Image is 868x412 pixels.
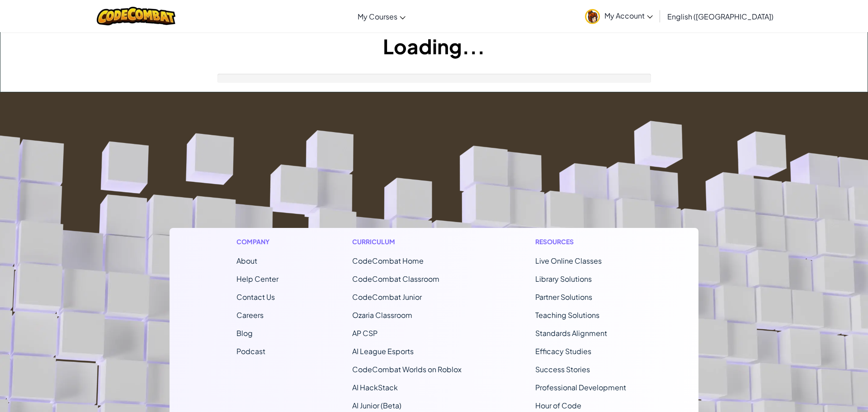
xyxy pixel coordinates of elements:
a: About [236,256,257,265]
a: Blog [236,328,253,338]
a: Help Center [236,274,278,284]
h1: Company [236,237,278,246]
h1: Resources [535,237,632,246]
a: CodeCombat Classroom [352,274,439,284]
span: My Courses [358,12,397,21]
a: Success Stories [535,365,590,374]
a: Hour of Code [535,401,581,410]
h1: Curriculum [352,237,462,246]
h1: Loading... [0,32,868,60]
a: Careers [236,310,264,320]
a: AI League Esports [352,346,414,356]
img: CodeCombat logo [97,7,176,25]
a: AP CSP [352,328,377,338]
a: Partner Solutions [535,292,592,302]
span: CodeCombat Home [352,256,424,265]
a: Live Online Classes [535,256,602,265]
a: English ([GEOGRAPHIC_DATA]) [663,4,778,28]
a: CodeCombat Worlds on Roblox [352,365,462,374]
img: avatar [585,9,600,24]
a: Ozaria Classroom [352,310,412,320]
a: AI HackStack [352,383,398,392]
a: Teaching Solutions [535,310,599,320]
a: Standards Alignment [535,328,607,338]
span: English ([GEOGRAPHIC_DATA]) [667,12,774,21]
a: Professional Development [535,383,626,392]
a: My Courses [353,4,410,28]
a: Efficacy Studies [535,346,591,356]
a: My Account [580,2,657,30]
a: Library Solutions [535,274,592,284]
a: Podcast [236,346,265,356]
a: CodeCombat Junior [352,292,422,302]
span: Contact Us [236,292,275,302]
span: My Account [604,11,653,20]
a: AI Junior (Beta) [352,401,401,410]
